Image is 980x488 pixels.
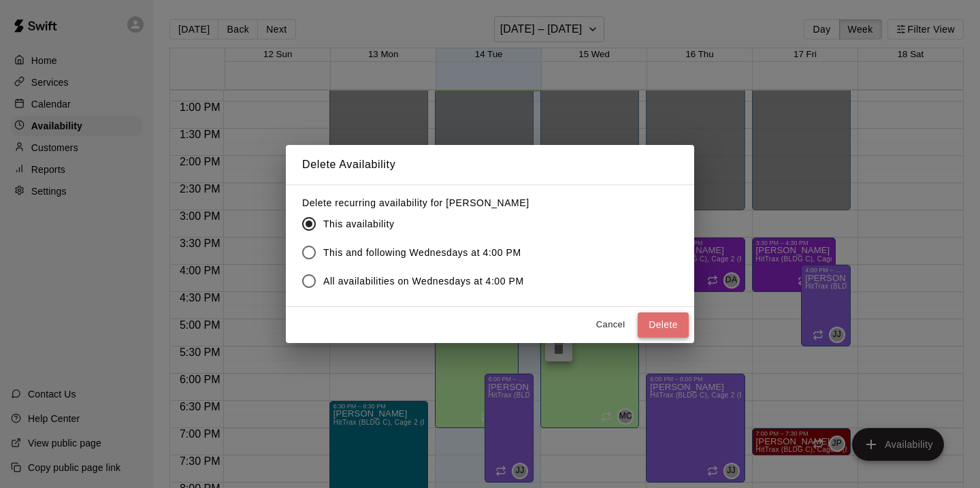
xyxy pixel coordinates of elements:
[286,145,694,184] h2: Delete Availability
[323,274,524,289] span: All availabilities on Wednesdays at 4:00 PM
[638,312,689,338] button: Delete
[589,314,632,336] button: Cancel
[302,196,535,210] label: Delete recurring availability for [PERSON_NAME]
[323,246,521,260] span: This and following Wednesdays at 4:00 PM
[323,217,394,231] span: This availability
